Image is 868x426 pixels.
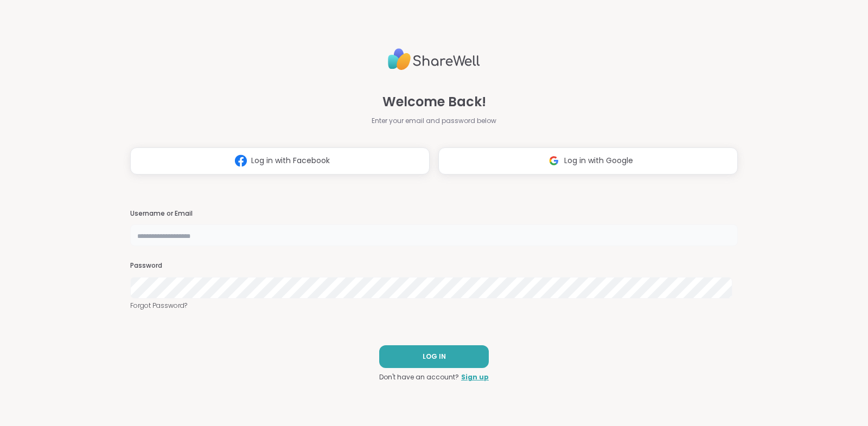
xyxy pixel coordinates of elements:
span: Log in with Facebook [251,155,330,166]
img: ShareWell Logomark [231,151,251,171]
button: Log in with Facebook [130,147,430,175]
button: LOG IN [379,345,489,368]
span: Enter your email and password below [372,116,496,126]
span: Don't have an account? [379,372,459,382]
span: LOG IN [423,352,446,362]
a: Sign up [461,372,489,382]
a: Forgot Password? [130,301,738,311]
button: Log in with Google [438,147,738,175]
img: ShareWell Logo [388,44,480,75]
span: Log in with Google [564,155,633,166]
span: Welcome Back! [382,92,486,112]
img: ShareWell Logomark [544,151,564,171]
h3: Password [130,261,738,270]
h3: Username or Email [130,209,738,218]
